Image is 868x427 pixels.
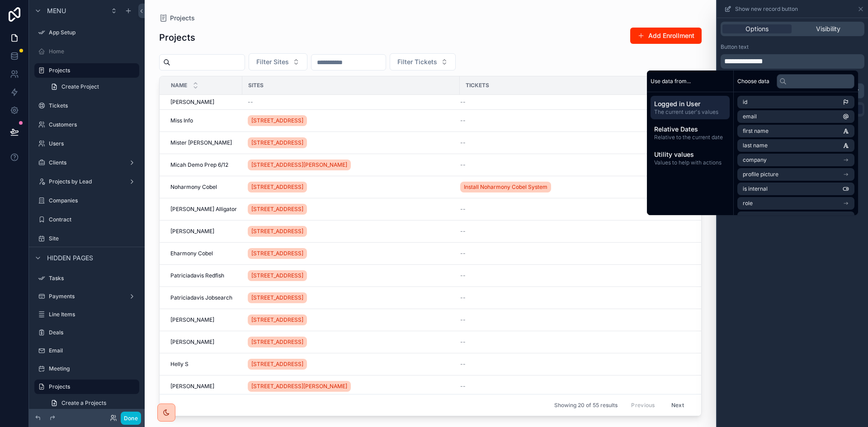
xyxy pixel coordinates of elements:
[170,183,217,191] span: Noharmony Cobel
[248,314,307,325] a: [STREET_ADDRESS]
[49,293,125,300] label: Payments
[170,161,228,169] span: Micah Demo Prep 6/12
[460,250,689,257] a: --
[251,272,303,279] span: [STREET_ADDRESS]
[170,361,189,368] span: Helly S
[460,99,466,106] span: --
[34,231,139,246] a: Site
[248,226,307,237] a: [STREET_ADDRESS]
[248,136,454,150] a: [STREET_ADDRESS]
[49,121,137,128] label: Customers
[460,228,466,235] span: --
[49,102,137,109] label: Tickets
[170,250,213,257] span: Eharmony Cobel
[49,347,137,354] label: Email
[735,5,798,13] span: Show new record button
[170,294,237,301] a: Patriciadavis Jobsearch
[49,275,137,282] label: Tasks
[248,180,454,194] a: [STREET_ADDRESS]
[34,63,139,78] a: Projects
[460,361,466,368] span: --
[248,335,454,349] a: [STREET_ADDRESS]
[170,139,237,146] a: Mister [PERSON_NAME]
[159,31,195,44] h1: Projects
[460,294,466,301] span: --
[737,78,769,85] span: Choose data
[460,180,689,194] a: Install Noharmony Cobel System
[248,224,454,239] a: [STREET_ADDRESS]
[170,383,237,390] a: [PERSON_NAME]
[248,270,307,281] a: [STREET_ADDRESS]
[647,92,733,174] div: scrollable content
[34,99,139,113] a: Tickets
[34,361,139,376] a: Meeting
[251,139,303,146] span: [STREET_ADDRESS]
[170,272,237,279] a: Patriciadavis Redfish
[460,228,689,235] a: --
[248,359,307,370] a: [STREET_ADDRESS]
[170,316,237,324] a: [PERSON_NAME]
[47,253,93,263] span: Hidden pages
[460,206,689,213] a: --
[460,250,466,257] span: --
[34,343,139,358] a: Email
[49,329,137,336] label: Deals
[665,398,690,412] button: Next
[170,206,237,213] a: [PERSON_NAME] Alligator
[397,57,437,66] span: Filter Tickets
[34,212,139,227] a: Contract
[34,193,139,208] a: Companies
[466,82,489,89] span: Tickets
[170,383,214,390] span: [PERSON_NAME]
[460,361,689,368] a: --
[49,197,137,204] label: Companies
[251,228,303,235] span: [STREET_ADDRESS]
[248,337,307,347] a: [STREET_ADDRESS]
[460,272,466,279] span: --
[721,54,864,69] div: scrollable content
[460,161,466,169] span: --
[248,113,454,128] a: [STREET_ADDRESS]
[248,204,307,215] a: [STREET_ADDRESS]
[248,137,307,148] a: [STREET_ADDRESS]
[460,182,551,192] a: Install Noharmony Cobel System
[721,43,749,51] label: Button text
[34,289,139,304] a: Payments
[49,235,137,242] label: Site
[251,161,347,169] span: [STREET_ADDRESS][PERSON_NAME]
[248,291,454,305] a: [STREET_ADDRESS]
[170,139,232,146] span: Mister [PERSON_NAME]
[34,325,139,340] a: Deals
[654,99,726,108] span: Logged in User
[34,155,139,170] a: Clients
[460,272,689,279] a: --
[45,80,139,94] a: Create Project
[251,316,303,324] span: [STREET_ADDRESS]
[248,115,307,126] a: [STREET_ADDRESS]
[34,174,139,189] a: Projects by Lead
[34,380,139,394] a: Projects
[248,357,454,371] a: [STREET_ADDRESS]
[61,399,106,407] span: Create a Projects
[170,99,214,106] span: [PERSON_NAME]
[34,117,139,132] a: Customers
[654,150,726,159] span: Utility values
[248,202,454,216] a: [STREET_ADDRESS]
[170,117,193,124] span: Miss Info
[170,316,214,324] span: [PERSON_NAME]
[34,307,139,322] a: Line Items
[121,412,141,425] button: Done
[745,24,769,33] span: Options
[248,268,454,283] a: [STREET_ADDRESS]
[248,182,307,192] a: [STREET_ADDRESS]
[251,361,303,368] span: [STREET_ADDRESS]
[460,383,466,390] span: --
[248,379,454,394] a: [STREET_ADDRESS][PERSON_NAME]
[49,48,137,55] label: Home
[47,6,66,15] span: Menu
[251,294,303,301] span: [STREET_ADDRESS]
[654,125,726,134] span: Relative Dates
[390,53,456,70] button: Select Button
[49,216,137,223] label: Contract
